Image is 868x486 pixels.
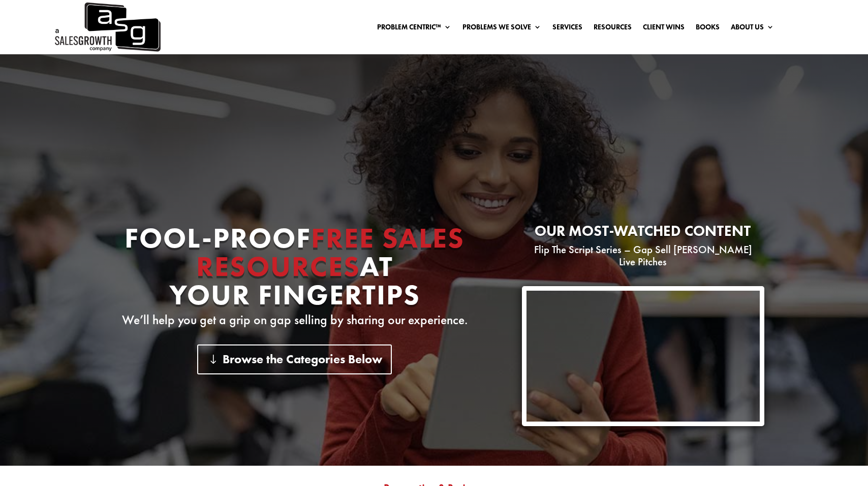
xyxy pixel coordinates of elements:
[594,23,632,34] a: Resources
[526,291,760,422] iframe: YouTube video player
[522,224,764,244] h2: Our most-watched content
[643,23,685,34] a: Client Wins
[377,23,451,34] a: Problem Centric™
[196,220,465,285] span: Free Sales Resources
[552,23,582,34] a: Services
[104,314,485,326] p: We’ll help you get a grip on gap selling by sharing our experience.
[696,23,720,34] a: Books
[522,244,764,268] p: Flip The Script Series – Gap Sell [PERSON_NAME] Live Pitches
[197,344,392,374] a: Browse the Categories Below
[462,23,541,34] a: Problems We Solve
[104,224,485,314] h1: Fool-proof At Your Fingertips
[731,23,774,34] a: About Us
